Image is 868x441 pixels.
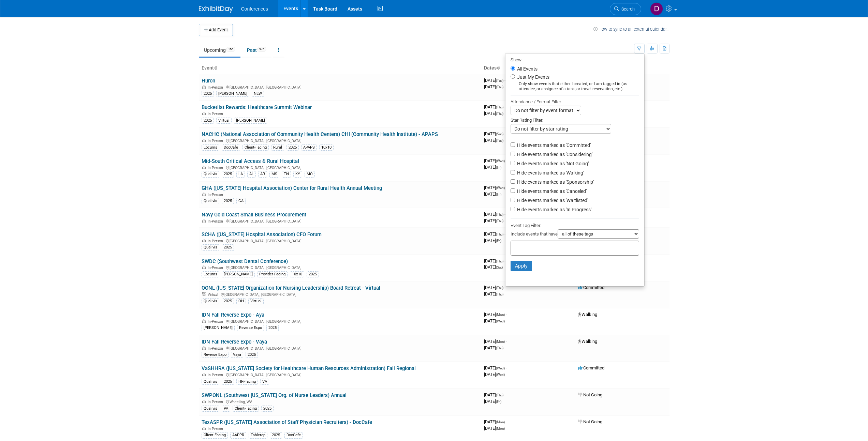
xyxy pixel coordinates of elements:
[202,379,219,385] div: Qualivis
[484,231,505,237] span: [DATE]
[208,265,225,270] span: In-Person
[222,271,255,277] div: [PERSON_NAME]
[236,379,258,385] div: HR-Facing
[496,319,505,323] span: (Wed)
[496,232,503,236] span: (Thu)
[246,352,258,358] div: 2025
[234,118,267,124] div: [PERSON_NAME]
[249,432,267,438] div: Tabletop
[516,179,594,185] label: Hide events marked as 'Sponsorship'
[290,271,304,277] div: 10x10
[496,239,501,243] span: (Fri)
[222,171,234,177] div: 2025
[208,85,225,90] span: In-Person
[484,399,501,404] span: [DATE]
[202,372,479,377] div: [GEOGRAPHIC_DATA], [GEOGRAPHIC_DATA]
[496,105,503,109] span: (Thu)
[202,212,306,218] a: Navy Gold Coast Small Business Procurement
[261,406,274,412] div: 2025
[248,298,264,304] div: Virtual
[258,171,267,177] div: AR
[202,346,206,350] img: In-Person Event
[202,238,479,243] div: [GEOGRAPHIC_DATA], [GEOGRAPHIC_DATA]
[222,145,240,151] div: DocCafe
[496,366,505,370] span: (Wed)
[504,212,505,217] span: -
[202,265,206,269] img: In-Person Event
[208,373,225,377] span: In-Person
[199,6,233,13] img: ExhibitDay
[202,78,215,84] a: Huron
[202,131,438,137] a: NACHC (National Association of Community Health Centers) CHI (Community Health Institute) - APAPS
[504,104,505,109] span: -
[650,2,663,15] img: Devon Makki
[270,432,282,438] div: 2025
[484,192,501,197] span: [DATE]
[202,292,206,296] img: Virtual Event
[504,78,505,83] span: -
[496,427,505,430] span: (Mon)
[484,238,501,243] span: [DATE]
[484,339,507,344] span: [DATE]
[202,145,219,151] div: Locums
[214,65,217,71] a: Sort by Event Name
[578,285,604,290] span: Committed
[496,139,503,142] span: (Tue)
[484,392,505,397] span: [DATE]
[271,145,284,151] div: Rural
[208,139,225,143] span: In-Person
[506,365,507,370] span: -
[307,271,319,277] div: 2025
[305,171,315,177] div: MO
[202,319,206,323] img: In-Person Event
[282,171,291,177] div: TN
[252,91,264,97] div: NEW
[202,400,206,403] img: In-Person Event
[233,406,259,412] div: Client-Facing
[202,198,219,204] div: Qualivis
[511,55,639,64] div: Show:
[496,219,503,223] span: (Thu)
[199,44,240,57] a: Upcoming155
[496,265,503,269] span: (Sat)
[202,118,214,124] div: 2025
[222,406,230,412] div: PA
[484,104,505,109] span: [DATE]
[202,91,214,97] div: 2025
[222,198,234,204] div: 2025
[504,285,505,290] span: -
[202,285,380,291] a: OONL ([US_STATE] Organization for Nursing Leadership) Board Retreat - Virtual
[484,264,503,270] span: [DATE]
[236,198,246,204] div: GA
[484,426,505,431] span: [DATE]
[516,151,592,158] label: Hide events marked as 'Considering'
[484,312,507,317] span: [DATE]
[247,171,256,177] div: AL
[222,298,234,304] div: 2025
[222,244,234,250] div: 2025
[504,231,505,237] span: -
[496,79,503,82] span: (Tue)
[496,393,503,397] span: (Thu)
[231,352,243,358] div: Vaya
[516,160,589,167] label: Hide events marked as 'Not Going'
[506,312,507,317] span: -
[516,74,549,80] label: Just My Events
[202,406,219,412] div: Qualivis
[202,427,206,430] img: In-Person Event
[202,165,479,170] div: [GEOGRAPHIC_DATA], [GEOGRAPHIC_DATA]
[202,399,479,404] div: Wheeling, WV
[208,292,220,297] span: Virtual
[260,379,269,385] div: VA
[504,131,505,136] span: -
[208,166,225,170] span: In-Person
[202,318,479,324] div: [GEOGRAPHIC_DATA], [GEOGRAPHIC_DATA]
[208,319,225,324] span: In-Person
[257,47,266,52] span: 976
[511,229,639,241] div: Include events that have
[202,373,206,376] img: In-Person Event
[481,62,575,74] th: Dates
[284,432,303,438] div: DocCafe
[484,291,503,296] span: [DATE]
[202,312,264,318] a: IDN Fall Reverse Expo - Aya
